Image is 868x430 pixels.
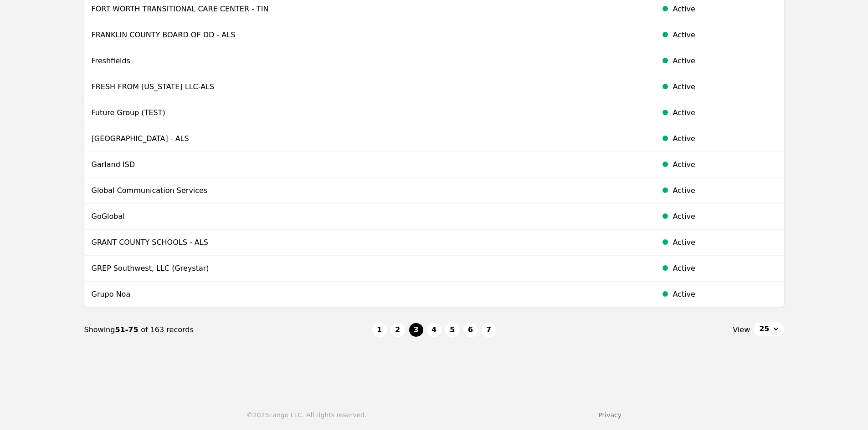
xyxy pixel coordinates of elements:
td: Future Group (TEST) [84,100,651,126]
div: Active [673,211,776,222]
div: Active [673,4,776,15]
td: FRANKLIN COUNTY BOARD OF DD - ALS [84,22,651,48]
td: GoGlobal [84,204,651,230]
div: Active [673,159,776,170]
div: Active [673,185,776,196]
td: GREP Southwest, LLC (Greystar) [84,256,651,282]
td: Freshfields [84,48,651,74]
div: Active [673,30,776,40]
div: Active [673,289,776,300]
div: Showing of 163 records [84,324,372,335]
div: Active [673,107,776,118]
span: View [733,324,750,335]
button: 7 [482,323,496,337]
div: Active [673,81,776,92]
a: Privacy [598,411,621,419]
button: 2 [390,323,405,337]
nav: Page navigation [84,308,784,352]
button: 25 [754,322,784,336]
td: Grupo Noa [84,282,651,308]
div: © 2025 Lango LLC. All rights reserved. [247,410,366,420]
button: 1 [372,323,387,337]
div: Active [673,237,776,248]
button: 4 [427,323,442,337]
td: Global Communication Services [84,178,651,204]
td: [GEOGRAPHIC_DATA] - ALS [84,126,651,152]
button: 6 [463,323,478,337]
td: FRESH FROM [US_STATE] LLC-ALS [84,74,651,100]
div: Active [673,263,776,274]
td: Garland ISD [84,152,651,178]
div: Active [673,56,776,66]
span: 25 [759,324,769,334]
span: 51-75 [115,325,141,334]
td: GRANT COUNTY SCHOOLS - ALS [84,230,651,256]
button: 5 [445,323,460,337]
div: Active [673,133,776,144]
